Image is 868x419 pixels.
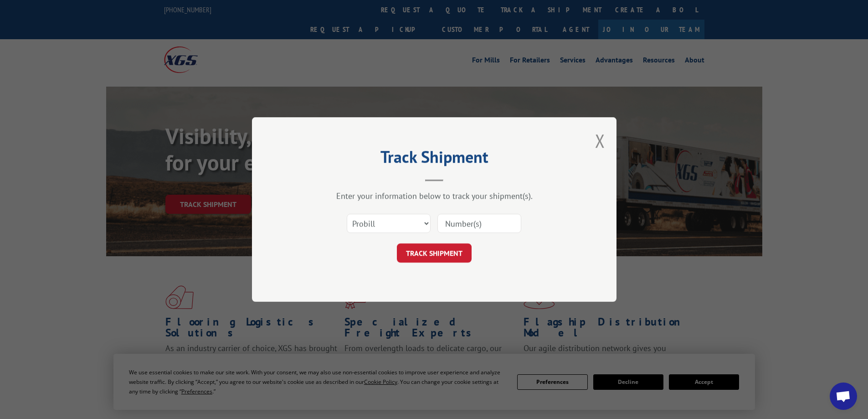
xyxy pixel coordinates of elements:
button: TRACK SHIPMENT [397,243,472,263]
h2: Track Shipment [298,150,571,168]
button: Close modal [595,129,605,153]
div: Enter your information below to track your shipment(s). [298,191,571,201]
div: Open chat [830,383,857,410]
input: Number(s) [437,214,521,233]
